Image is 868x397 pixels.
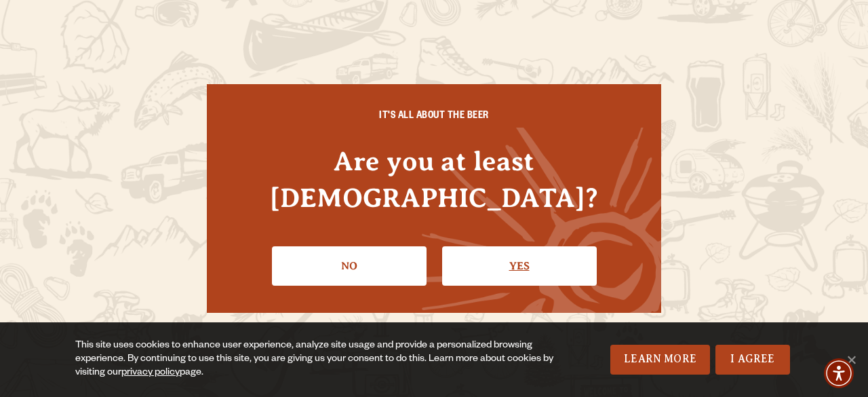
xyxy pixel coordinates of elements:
div: This site uses cookies to enhance user experience, analyze site usage and provide a personalized ... [75,339,555,380]
a: Learn More [610,345,710,375]
h6: IT'S ALL ABOUT THE BEER [234,111,634,124]
a: No [272,246,427,286]
a: privacy policy [121,368,180,379]
div: Accessibility Menu [824,358,854,388]
a: Confirm I'm 21 or older [442,246,597,286]
a: I Agree [715,345,790,375]
h4: Are you at least [DEMOGRAPHIC_DATA]? [234,143,634,215]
